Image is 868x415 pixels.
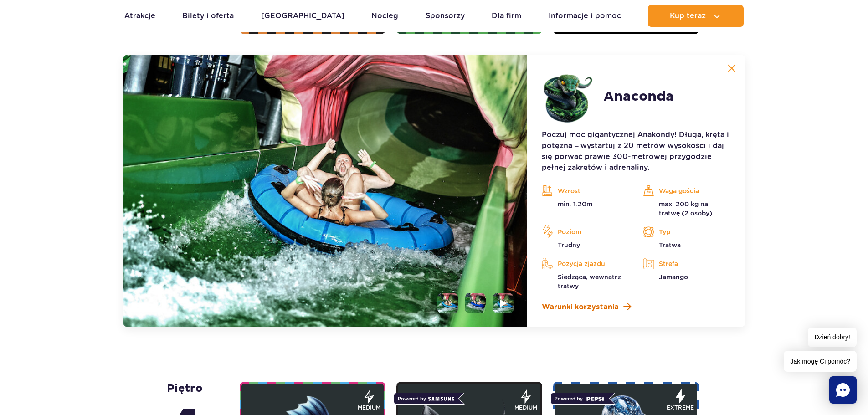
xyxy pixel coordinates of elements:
p: Wzrost [542,184,629,198]
p: max. 200 kg na tratwę (2 osoby) [643,200,730,218]
p: Strefa [643,257,730,271]
a: Nocleg [371,5,398,27]
span: Jak mogę Ci pomóc? [784,351,857,372]
span: Powered by [550,393,609,405]
span: medium [514,404,537,412]
span: Kup teraz [670,12,706,20]
p: Jamango [643,272,730,282]
p: Poziom [542,225,629,239]
p: Tratwa [643,241,730,250]
button: Kup teraz [648,5,744,27]
img: 683e9d7f6dccb324111516.png [542,69,596,124]
a: [GEOGRAPHIC_DATA] [261,5,344,27]
div: Chat [829,376,857,404]
p: min. 1.20m [542,200,629,209]
span: Warunki korzystania [542,302,619,313]
a: Warunki korzystania [542,302,730,313]
p: Waga gościa [643,184,730,198]
span: extreme [667,404,694,412]
p: Poczuj moc gigantycznej Anakondy! Długa, kręta i potężna – wystartuj z 20 metrów wysokości i daj ... [542,129,730,173]
a: Informacje i pomoc [549,5,621,27]
h2: Anaconda [604,88,674,105]
span: Dzień dobry! [808,328,857,347]
p: Pozycja zjazdu [542,257,629,271]
p: Typ [643,225,730,239]
span: Powered by [394,393,458,405]
a: Bilety i oferta [182,5,234,27]
a: Dla firm [492,5,521,27]
a: Atrakcje [124,5,155,27]
span: medium [358,404,380,412]
p: Siedząca, wewnątrz tratwy [542,272,629,291]
a: Sponsorzy [426,5,465,27]
p: Trudny [542,241,629,250]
